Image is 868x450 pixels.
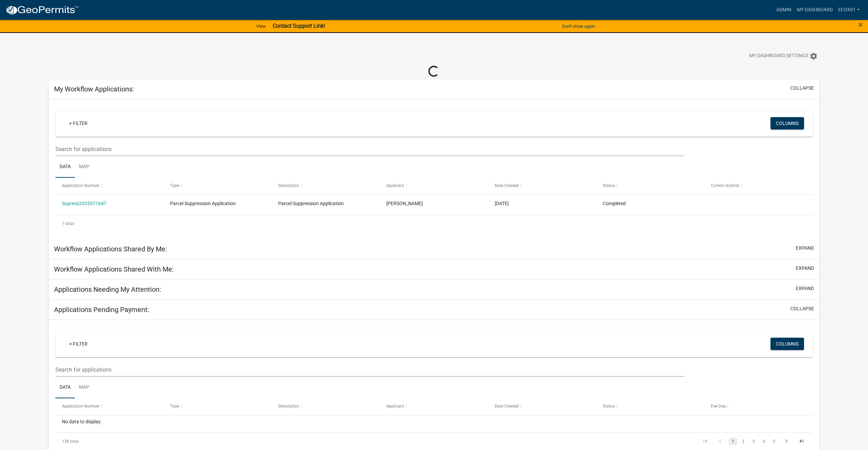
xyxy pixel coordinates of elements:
strong: Contact Support Link! [273,23,325,29]
a: My Dashboard [794,3,835,16]
a: efox01 [835,3,863,16]
span: Application Number [62,404,99,409]
datatable-header-cell: Date Created [488,178,596,194]
a: 1 [729,438,737,445]
a: 2 [739,438,747,445]
div: collapse [49,99,819,239]
a: go to first page [699,438,712,445]
span: Type [170,404,179,409]
input: Search for applications [55,142,685,156]
a: 3 [749,438,757,445]
a: Map [75,377,93,399]
span: Application Number [62,183,99,188]
datatable-header-cell: Status [596,398,704,415]
button: expand [796,265,814,272]
li: page 2 [738,436,748,447]
span: Applicant [386,183,404,188]
span: × [858,20,863,29]
span: Parcel Suppression Application [170,201,236,206]
input: Search for applications [55,363,685,377]
h5: My Workflow Applications: [54,85,134,93]
span: Current Activity [711,183,739,188]
span: Type [170,183,179,188]
span: Date Created [495,404,519,409]
span: 02/03/2025 [495,201,509,206]
datatable-header-cell: Current Activity [704,178,813,194]
span: Parcel Suppression Application [278,201,344,206]
h5: Applications Pending Payment: [54,305,149,314]
li: page 3 [748,436,759,447]
a: 4 [760,438,768,445]
a: Map [75,156,93,178]
button: Columns [770,117,804,129]
a: 5 [770,438,778,445]
a: Supress2025371647 [62,201,106,206]
button: Close [858,21,863,29]
span: Date Created [495,183,519,188]
span: Description [278,404,299,409]
span: Fee Due [711,404,726,409]
span: Completed [603,201,626,206]
span: Applicant [386,404,404,409]
button: My Dashboard Settingssettings [744,49,823,63]
a: Data [55,377,75,399]
button: collapse [790,305,814,312]
button: expand [796,245,814,252]
li: page 1 [728,436,738,447]
a: View [254,21,269,32]
a: go to next page [780,438,793,445]
datatable-header-cell: Applicant [380,398,488,415]
h5: Workflow Applications Shared With Me: [54,265,174,273]
datatable-header-cell: Description [272,178,380,194]
button: Columns [770,338,804,350]
button: collapse [790,85,814,92]
span: Status [603,404,615,409]
span: My Dashboard Settings [749,52,808,60]
span: Status [603,183,615,188]
datatable-header-cell: Application Number [55,178,164,194]
datatable-header-cell: Type [164,398,272,415]
datatable-header-cell: Status [596,178,704,194]
a: + Filter [64,117,93,129]
datatable-header-cell: Description [272,398,380,415]
div: 138 total [55,433,206,450]
a: Data [55,156,75,178]
span: Description [278,183,299,188]
a: go to last page [795,438,808,445]
i: settings [809,52,818,60]
button: Don't show again [559,21,598,32]
a: go to previous page [714,438,727,445]
datatable-header-cell: Fee Due [704,398,813,415]
li: page 4 [759,436,769,447]
div: 1 total [55,215,813,232]
button: expand [796,285,814,292]
datatable-header-cell: Applicant [380,178,488,194]
div: No data to display [55,415,813,433]
a: Admin [774,3,794,16]
a: + Filter [64,338,93,350]
datatable-header-cell: Date Created [488,398,596,415]
li: page 5 [769,436,779,447]
datatable-header-cell: Type [164,178,272,194]
datatable-header-cell: Application Number [55,398,164,415]
h5: Workflow Applications Shared By Me: [54,245,167,253]
span: James E Fox [386,201,423,206]
h5: Applications Needing My Attention: [54,285,161,293]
